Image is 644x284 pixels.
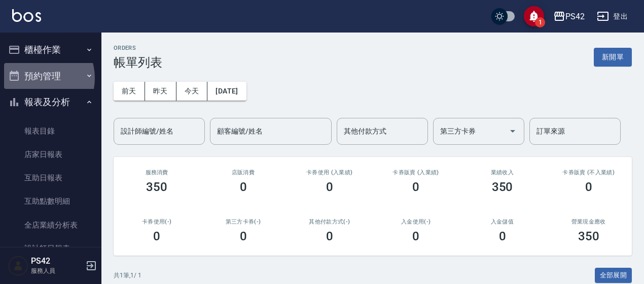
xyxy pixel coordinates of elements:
[385,218,447,225] h2: 入金使用(-)
[4,119,97,143] a: 報表目錄
[145,82,176,101] button: 昨天
[4,213,97,237] a: 全店業績分析表
[558,169,620,176] h2: 卡券販賣 (不入業績)
[114,45,162,51] h2: ORDERS
[565,10,585,23] div: PS42
[492,180,513,194] h3: 350
[299,218,361,225] h2: 其他付款方式(-)
[299,169,361,176] h2: 卡券使用 (入業績)
[4,89,97,115] button: 報表及分析
[594,48,632,67] button: 新開單
[594,52,632,61] a: 新開單
[12,9,41,22] img: Logo
[146,180,167,194] h3: 350
[4,63,97,89] button: 預約管理
[126,169,188,176] h3: 服務消費
[595,268,632,283] button: 全部展開
[8,256,28,276] img: Person
[114,55,162,70] h3: 帳單列表
[549,6,589,27] button: PS42
[535,17,545,27] span: 1
[153,229,160,243] h3: 0
[114,271,141,280] p: 共 1 筆, 1 / 1
[240,180,247,194] h3: 0
[326,180,333,194] h3: 0
[4,166,97,190] a: 互助日報表
[4,190,97,213] a: 互助點數明細
[385,169,447,176] h2: 卡券販賣 (入業績)
[593,7,632,26] button: 登出
[524,6,544,26] button: save
[471,218,533,225] h2: 入金儲值
[114,82,145,101] button: 前天
[412,180,419,194] h3: 0
[212,218,274,225] h2: 第三方卡券(-)
[412,229,419,243] h3: 0
[31,256,83,266] h5: PS42
[4,143,97,166] a: 店家日報表
[499,229,506,243] h3: 0
[585,180,592,194] h3: 0
[31,266,83,275] p: 服務人員
[558,218,620,225] h2: 營業現金應收
[4,37,97,63] button: 櫃檯作業
[176,82,208,101] button: 今天
[207,82,246,101] button: [DATE]
[212,169,274,176] h2: 店販消費
[4,237,97,260] a: 設計師日報表
[240,229,247,243] h3: 0
[126,218,188,225] h2: 卡券使用(-)
[505,123,521,139] button: Open
[578,229,599,243] h3: 350
[326,229,333,243] h3: 0
[471,169,533,176] h2: 業績收入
